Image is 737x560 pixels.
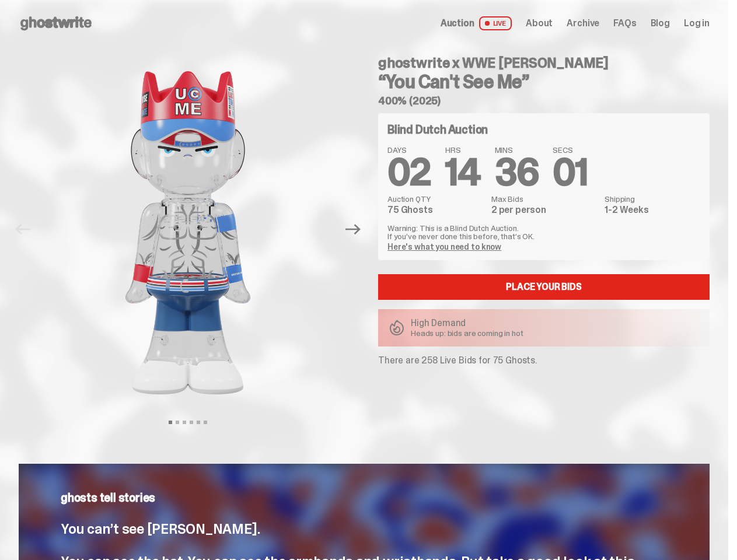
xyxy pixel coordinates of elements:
[605,195,700,203] dt: Shipping
[183,421,186,424] button: View slide 3
[197,421,200,424] button: View slide 5
[491,195,598,203] dt: Max Bids
[553,146,588,154] span: SECS
[613,19,636,28] a: FAQs
[441,19,474,28] span: Auction
[176,421,179,424] button: View slide 2
[445,146,481,154] span: HRS
[441,16,512,30] a: Auction LIVE
[378,356,710,365] p: There are 258 Live Bids for 75 Ghosts.
[61,520,260,538] span: You can’t see [PERSON_NAME].
[378,72,710,91] h3: “You Can't See Me”
[651,19,670,28] a: Blog
[387,205,484,215] dd: 75 Ghosts
[387,124,488,135] h4: Blind Dutch Auction
[491,205,598,215] dd: 2 per person
[378,56,710,70] h4: ghostwrite x WWE [PERSON_NAME]
[190,421,193,424] button: View slide 4
[479,16,512,30] span: LIVE
[387,146,431,154] span: DAYS
[411,329,523,337] p: Heads up: bids are coming in hot
[495,148,539,197] span: 36
[387,242,501,252] a: Here's what you need to know
[684,19,710,28] a: Log in
[605,205,700,215] dd: 1-2 Weeks
[526,19,553,28] a: About
[378,274,710,300] a: Place your Bids
[387,148,431,197] span: 02
[387,224,700,240] p: Warning: This is a Blind Dutch Auction. If you’ve never done this before, that’s OK.
[169,421,172,424] button: View slide 1
[378,96,710,106] h5: 400% (2025)
[39,47,337,419] img: John_Cena_Hero_1.png
[567,19,599,28] a: Archive
[387,195,484,203] dt: Auction QTY
[495,146,539,154] span: MINS
[553,148,588,197] span: 01
[340,216,366,242] button: Next
[204,421,207,424] button: View slide 6
[411,318,523,328] p: High Demand
[61,492,668,503] p: ghosts tell stories
[445,148,481,197] span: 14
